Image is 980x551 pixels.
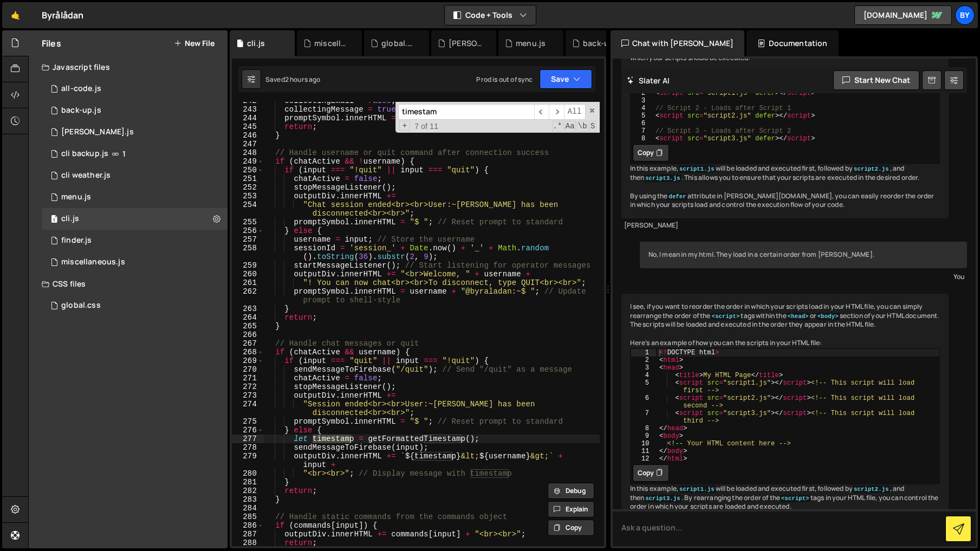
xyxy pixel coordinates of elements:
[42,143,228,165] div: 10338/45688.js
[232,313,264,322] div: 264
[516,38,546,49] div: menu.js
[787,313,810,320] code: <head>
[853,165,890,173] code: script2.js
[265,75,321,84] div: Saved
[61,106,101,115] div: back-up.js
[232,513,264,521] div: 285
[583,38,618,49] div: back-up.js
[122,150,126,158] span: 1
[232,391,264,400] div: 273
[61,149,108,159] div: cli backup.js
[232,261,264,270] div: 259
[678,165,716,173] code: script1.js
[42,78,228,100] div: 10338/35579.js
[631,410,656,425] div: 7
[564,104,586,120] span: Alt-Enter
[42,165,228,186] div: 10338/45687.js
[61,192,91,202] div: menu.js
[232,426,264,435] div: 276
[232,278,264,287] div: 261
[232,504,264,513] div: 284
[51,216,57,224] span: 1
[631,364,656,372] div: 3
[61,171,111,180] div: cli weather.js
[631,120,652,127] div: 6
[247,38,265,49] div: cli.js
[540,69,592,89] button: Save
[232,435,264,443] div: 277
[232,400,264,417] div: 274
[631,425,656,432] div: 8
[232,304,264,313] div: 263
[678,485,716,493] code: script1.js
[631,112,652,120] div: 5
[61,236,92,245] div: finder.js
[232,339,264,348] div: 267
[42,37,61,49] h2: Files
[780,495,810,502] code: <script>
[2,2,29,28] a: 🤙
[232,183,264,192] div: 252
[552,121,563,132] span: RegExp Search
[42,100,228,121] div: 10338/45267.js
[314,38,349,49] div: miscellaneous.js
[232,114,264,122] div: 244
[232,226,264,235] div: 256
[61,257,125,267] div: miscellaneous.js
[42,121,228,143] div: 10338/45273.js
[232,417,264,426] div: 275
[644,495,682,502] code: script3.js
[232,521,264,530] div: 286
[633,144,669,161] button: Copy
[627,75,670,86] h2: Slater AI
[232,487,264,495] div: 282
[42,295,228,316] div: 10338/24192.css
[232,348,264,356] div: 268
[232,140,264,148] div: 247
[29,56,228,78] div: Javascript files
[232,235,264,244] div: 257
[711,313,741,320] code: <script>
[232,452,264,469] div: 279
[29,273,228,295] div: CSS files
[232,365,264,374] div: 270
[232,383,264,391] div: 272
[174,39,215,48] button: New File
[42,208,228,230] div: 10338/23371.js
[232,122,264,131] div: 245
[667,193,687,200] code: defer
[232,174,264,183] div: 251
[476,75,533,84] div: Prod is out of sync
[853,485,890,493] code: script2.js
[61,301,101,310] div: global.css
[621,17,949,218] div: In [PERSON_NAME][DOMAIN_NAME], you can control the order in which your scripts load by using the ...
[449,38,483,49] div: [PERSON_NAME].js
[232,530,264,539] div: 287
[232,469,264,478] div: 280
[232,200,264,218] div: 254
[631,89,652,97] div: 2
[61,127,134,137] div: [PERSON_NAME].js
[232,131,264,140] div: 246
[548,501,594,517] button: Explain
[534,104,549,120] span: ​
[631,432,656,440] div: 9
[445,5,536,25] button: Code + Tools
[232,443,264,452] div: 278
[232,192,264,200] div: 253
[631,372,656,379] div: 4
[410,122,443,131] span: 7 of 11
[61,84,101,94] div: all-code.js
[631,97,652,105] div: 3
[955,5,975,25] div: By
[631,440,656,448] div: 10
[232,218,264,226] div: 255
[42,251,228,273] div: 10338/45237.js
[631,135,652,142] div: 8
[640,242,968,268] div: No, I mean in my html. They load in a certain order from [PERSON_NAME].
[611,30,745,56] div: Chat with [PERSON_NAME]
[747,30,838,56] div: Documentation
[232,356,264,365] div: 269
[816,313,840,320] code: <body>
[548,520,594,536] button: Copy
